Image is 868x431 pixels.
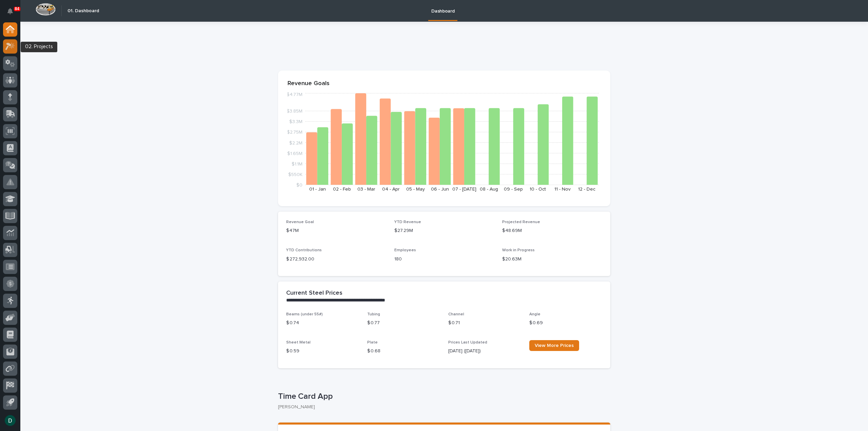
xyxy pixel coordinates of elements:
text: 07 - [DATE] [452,187,476,192]
tspan: $4.77M [287,92,302,97]
a: View More Prices [529,340,579,351]
tspan: $3.3M [289,119,302,124]
button: users-avatar [3,413,17,428]
tspan: $2.2M [289,140,302,145]
h2: Current Steel Prices [286,290,342,297]
span: Revenue Goal [286,220,314,224]
tspan: $0 [296,183,302,188]
text: 08 - Aug [480,187,498,192]
p: $48.69M [502,227,602,234]
span: Employees [394,248,416,252]
span: YTD Contributions [286,248,322,252]
p: 84 [15,6,19,11]
text: 05 - May [406,187,425,192]
text: 12 - Dec [578,187,595,192]
span: Tubing [367,312,380,316]
text: 10 - Oct [530,187,546,192]
p: $ 272,932.00 [286,256,386,263]
span: Channel [448,312,464,316]
span: Angle [529,312,540,316]
p: [DATE] ([DATE]) [448,348,521,355]
p: $ 0.69 [529,319,602,327]
h2: 01. Dashboard [67,8,99,14]
p: $20.63M [502,256,602,263]
p: Time Card App [278,392,608,401]
span: Sheet Metal [286,340,311,345]
text: 06 - Jun [431,187,449,192]
p: $47M [286,227,386,234]
tspan: $2.75M [287,130,302,135]
span: Plate [367,340,378,345]
span: Projected Revenue [502,220,540,224]
text: 03 - Mar [357,187,375,192]
tspan: $1.1M [292,161,302,166]
span: View More Prices [535,343,574,348]
text: 02 - Feb [333,187,351,192]
tspan: $1.65M [287,151,302,156]
span: Prices Last Updated [448,340,487,345]
img: Workspace Logo [36,3,56,16]
p: $ 0.77 [367,319,440,327]
text: 01 - Jan [309,187,326,192]
p: $27.29M [394,227,494,234]
tspan: $550K [288,172,302,177]
span: Beams (under 55#) [286,312,323,316]
span: YTD Revenue [394,220,421,224]
text: 09 - Sep [504,187,523,192]
p: 180 [394,256,494,263]
text: 04 - Apr [382,187,400,192]
tspan: $3.85M [287,109,302,114]
span: Work in Progress [502,248,535,252]
p: $ 0.68 [367,348,440,355]
p: [PERSON_NAME] [278,404,605,410]
p: $ 0.74 [286,319,359,327]
text: 11 - Nov [554,187,571,192]
p: $ 0.59 [286,348,359,355]
p: Revenue Goals [288,80,601,87]
div: Notifications84 [8,8,17,19]
p: $ 0.71 [448,319,521,327]
button: Notifications [3,4,17,18]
